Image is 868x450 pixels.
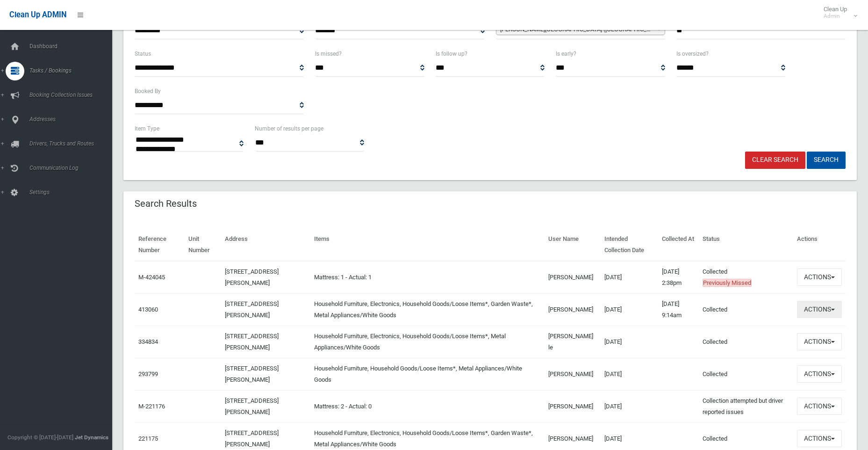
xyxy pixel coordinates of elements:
[138,338,158,345] a: 334834
[310,293,545,326] td: Household Furniture, Electronics, Household Goods/Loose Items*, Garden Waste*, Metal Appliances/W...
[138,403,165,410] a: M-221176
[545,358,601,390] td: [PERSON_NAME]
[699,390,793,422] td: Collection attempted but driver reported issues
[819,6,856,20] span: Clean Up
[436,49,467,59] label: Is follow up?
[138,435,158,442] a: 221175
[545,229,601,261] th: User Name
[135,229,185,261] th: Reference Number
[699,326,793,358] td: Collected
[310,358,545,390] td: Household Furniture, Household Goods/Loose Items*, Metal Appliances/White Goods
[601,326,658,358] td: [DATE]
[310,229,545,261] th: Items
[310,261,545,294] td: Mattress: 1 - Actual: 1
[27,67,119,74] span: Tasks / Bookings
[545,293,601,326] td: [PERSON_NAME]
[793,229,846,261] th: Actions
[545,326,601,358] td: [PERSON_NAME] le
[699,229,793,261] th: Status
[221,229,310,261] th: Address
[225,268,279,286] a: [STREET_ADDRESS][PERSON_NAME]
[315,49,342,59] label: Is missed?
[123,195,208,213] header: Search Results
[135,86,161,96] label: Booked By
[797,333,842,350] button: Actions
[138,370,158,377] a: 293799
[699,261,793,294] td: Collected
[824,13,847,20] small: Admin
[745,152,805,169] a: Clear Search
[225,397,279,415] a: [STREET_ADDRESS][PERSON_NAME]
[75,434,108,441] strong: Jet Dynamics
[601,390,658,422] td: [DATE]
[7,434,73,441] span: Copyright © [DATE]-[DATE]
[138,306,158,313] a: 413060
[255,123,323,134] label: Number of results per page
[699,293,793,326] td: Collected
[27,189,119,196] span: Settings
[703,279,752,287] span: Previously Missed
[658,293,699,326] td: [DATE] 9:14am
[601,293,658,326] td: [DATE]
[545,261,601,294] td: [PERSON_NAME]
[135,49,151,59] label: Status
[797,269,842,286] button: Actions
[658,229,699,261] th: Collected At
[135,123,159,134] label: Item Type
[797,430,842,447] button: Actions
[601,229,658,261] th: Intended Collection Date
[797,398,842,415] button: Actions
[658,261,699,294] td: [DATE] 2:38pm
[699,358,793,390] td: Collected
[797,365,842,383] button: Actions
[138,274,165,281] a: M-424045
[797,301,842,318] button: Actions
[225,300,279,319] a: [STREET_ADDRESS][PERSON_NAME]
[676,49,709,59] label: Is oversized?
[601,358,658,390] td: [DATE]
[27,116,119,123] span: Addresses
[545,390,601,422] td: [PERSON_NAME]
[225,429,279,448] a: [STREET_ADDRESS][PERSON_NAME]
[601,261,658,294] td: [DATE]
[185,229,221,261] th: Unit Number
[310,390,545,422] td: Mattress: 2 - Actual: 0
[556,49,576,59] label: Is early?
[27,165,119,171] span: Communication Log
[225,333,279,351] a: [STREET_ADDRESS][PERSON_NAME]
[27,43,119,50] span: Dashboard
[807,152,846,169] button: Search
[225,365,279,383] a: [STREET_ADDRESS][PERSON_NAME]
[9,10,66,19] span: Clean Up ADMIN
[27,140,119,147] span: Drivers, Trucks and Routes
[310,326,545,358] td: Household Furniture, Electronics, Household Goods/Loose Items*, Metal Appliances/White Goods
[27,92,119,98] span: Booking Collection Issues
